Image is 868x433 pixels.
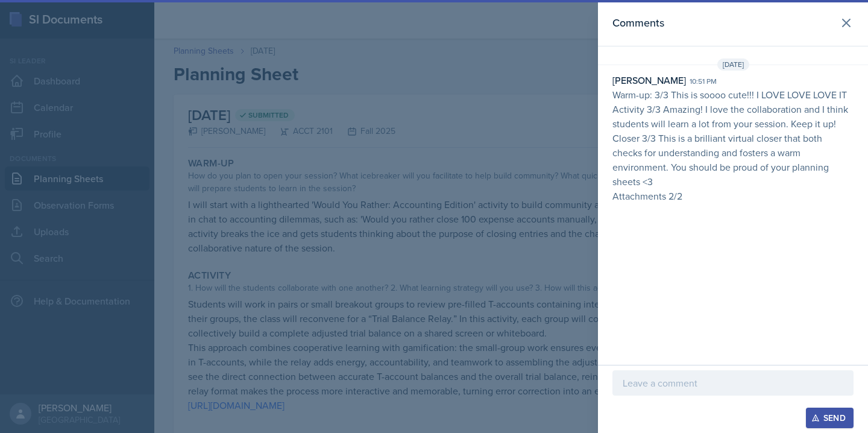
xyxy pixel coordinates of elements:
p: Activity 3/3 Amazing! I love the collaboration and I think students will learn a lot from your se... [612,102,854,131]
p: Attachments 2/2 [612,189,854,203]
h2: Comments [612,14,664,31]
p: Warm-up: 3/3 This is soooo cute!!! I LOVE LOVE LOVE IT [612,87,854,102]
div: 10:51 pm [690,76,717,87]
div: [PERSON_NAME] [612,73,686,87]
button: Send [806,408,854,428]
div: Send [814,413,846,423]
p: Closer 3/3 This is a brilliant virtual closer that both checks for understanding and fosters a wa... [612,131,854,189]
span: [DATE] [717,58,749,71]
